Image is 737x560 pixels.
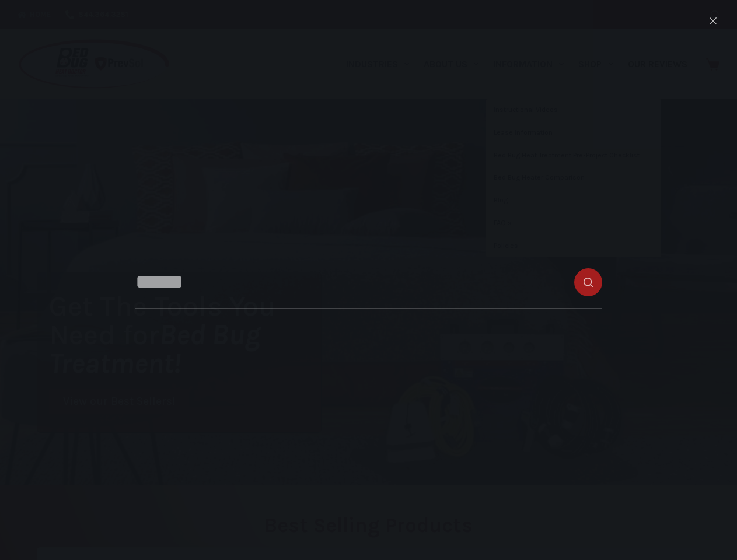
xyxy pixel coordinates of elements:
[37,515,700,535] h2: Best Selling Products
[571,29,620,99] a: Shop
[711,10,719,19] button: Search
[486,212,661,235] a: FAQ’s
[486,145,661,167] a: Bed Bug Heat Treatment Pre-Project Checklist
[486,190,661,212] a: Blog
[49,389,189,414] a: View our Best Sellers!
[49,318,260,380] i: Bed Bug Treatment!
[486,235,661,257] a: Policies
[49,292,321,377] h1: Get The Tools You Need for
[486,167,661,189] a: Bed Bug Heater Comparison
[18,38,170,90] img: Prevsol/Bed Bug Heat Doctor
[486,29,571,99] a: Information
[486,99,661,121] a: Instructional Videos
[9,5,44,40] button: Open LiveChat chat widget
[486,122,661,144] a: Lease Information
[63,396,175,407] span: View our Best Sellers!
[416,29,485,99] a: About Us
[338,29,416,99] a: Industries
[338,29,694,99] nav: Primary
[620,29,694,99] a: Our Reviews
